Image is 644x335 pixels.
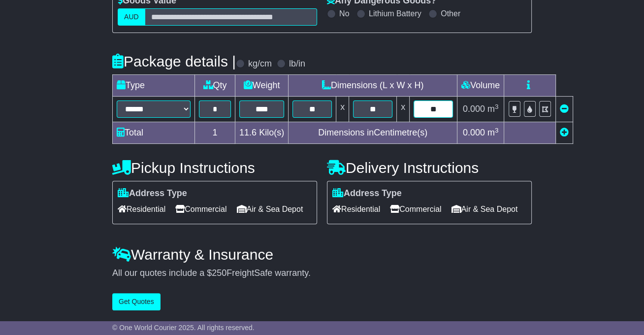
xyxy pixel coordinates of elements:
td: Dimensions in Centimetre(s) [289,122,457,144]
span: © One World Courier 2025. All rights reserved. [112,324,255,332]
span: Commercial [175,201,226,217]
span: Air & Sea Depot [237,201,303,217]
td: x [397,97,410,122]
a: Add new item [560,128,569,137]
td: Volume [457,75,504,97]
label: lb/in [289,59,305,69]
span: m [487,104,499,114]
td: x [336,97,349,122]
label: No [339,9,349,18]
h4: Pickup Instructions [112,160,317,176]
label: Other [441,9,460,18]
span: 0.000 [463,104,485,114]
h4: Warranty & Insurance [112,246,532,263]
span: Residential [118,201,165,217]
div: All our quotes include a $ FreightSafe warranty. [112,268,532,279]
td: Type [113,75,195,97]
label: Lithium Battery [369,9,421,18]
sup: 3 [495,127,499,134]
span: Air & Sea Depot [451,201,518,217]
span: 0.000 [463,128,485,137]
label: Address Type [118,188,187,199]
td: Qty [195,75,235,97]
td: Weight [235,75,289,97]
td: 1 [195,122,235,144]
h4: Delivery Instructions [327,160,532,176]
span: 250 [212,268,226,278]
span: 11.6 [239,128,257,137]
a: Remove this item [560,104,569,114]
span: Commercial [390,201,441,217]
button: Get Quotes [112,293,161,310]
label: Address Type [332,188,402,199]
label: kg/cm [248,59,272,69]
span: m [487,128,499,137]
td: Total [113,122,195,144]
h4: Package details | [112,53,236,69]
td: Kilo(s) [235,122,289,144]
label: AUD [118,8,145,26]
span: Residential [332,201,380,217]
td: Dimensions (L x W x H) [289,75,457,97]
sup: 3 [495,103,499,110]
